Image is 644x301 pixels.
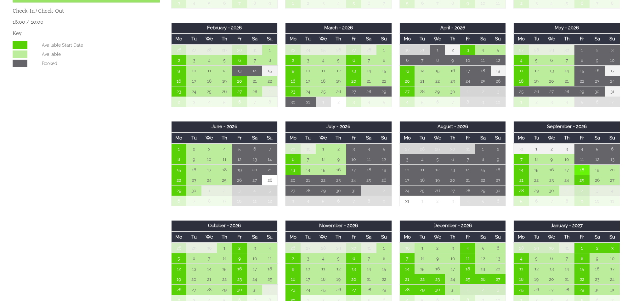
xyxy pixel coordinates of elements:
td: 5 [217,97,232,107]
td: 2 [590,44,605,55]
td: 20 [232,76,247,86]
th: Mo [399,33,415,44]
td: 26 [331,86,346,97]
td: 4 [361,97,376,107]
th: Sa [475,33,490,44]
th: We [316,33,331,44]
th: Tu [186,33,201,44]
td: 29 [217,44,232,55]
td: 15 [376,66,392,76]
th: We [430,133,445,144]
td: 9 [590,55,605,66]
td: 3 [186,55,201,66]
td: 29 [430,86,445,97]
td: 27 [346,44,361,55]
td: 11 [201,66,217,76]
td: 7 [247,97,262,107]
td: 5 [376,144,392,154]
td: 28 [361,44,376,55]
th: Sa [247,33,262,44]
td: 14 [415,66,430,76]
td: 4 [217,144,232,154]
td: 25 [201,86,217,97]
td: 1 [376,44,392,55]
th: Su [262,133,277,144]
td: 5 [590,144,605,154]
th: Tu [529,133,544,144]
td: 17 [605,66,620,76]
td: 6 [430,97,445,107]
td: 5 [376,97,392,107]
td: 22 [376,76,392,86]
td: 30 [285,97,301,107]
td: 12 [232,154,247,165]
td: 27 [399,86,415,97]
th: Mo [399,133,415,144]
td: 16 [445,66,460,76]
td: 28 [361,86,376,97]
td: 6 [605,144,620,154]
td: 3 [559,144,574,154]
td: 4 [399,97,415,107]
td: 23 [285,44,301,55]
td: 2 [475,86,490,97]
td: 5 [529,55,544,66]
td: 26 [217,86,232,97]
td: 4 [201,97,217,107]
td: 24 [605,76,620,86]
th: Sa [475,133,490,144]
td: 10 [460,55,475,66]
td: 30 [232,44,247,55]
th: Fr [574,33,590,44]
th: Su [605,133,620,144]
td: 28 [559,86,574,97]
td: 15 [574,66,590,76]
td: 28 [201,44,217,55]
td: 2 [331,97,346,107]
th: Tu [301,33,316,44]
td: 5 [415,97,430,107]
td: 7 [559,55,574,66]
td: 29 [430,144,445,154]
th: Fr [232,133,247,144]
th: We [201,133,217,144]
th: Su [376,133,392,144]
td: 31 [415,44,430,55]
td: 29 [285,144,301,154]
td: 6 [232,55,247,66]
th: Su [262,33,277,44]
th: Fr [232,33,247,44]
td: 7 [262,144,277,154]
th: We [201,33,217,44]
td: 6 [399,55,415,66]
td: 8 [171,154,186,165]
td: 28 [415,86,430,97]
th: May - 2026 [514,23,620,33]
td: 20 [346,76,361,86]
td: 19 [217,76,232,86]
th: Mo [285,33,301,44]
td: 11 [514,66,529,76]
td: 8 [376,55,392,66]
th: Fr [346,133,361,144]
th: Fr [460,133,475,144]
td: 3 [605,44,620,55]
td: 2 [529,97,544,107]
td: 2 [544,144,559,154]
th: April - 2026 [399,23,506,33]
td: 1 [475,144,490,154]
td: 11 [316,66,331,76]
th: September - 2026 [514,121,620,132]
td: 7 [605,97,620,107]
td: 1 [514,97,529,107]
td: 8 [262,97,277,107]
th: Sa [361,33,376,44]
td: 18 [475,66,490,76]
td: 1 [574,44,590,55]
th: We [544,133,559,144]
td: 12 [491,55,506,66]
td: 18 [316,76,331,86]
th: Fr [346,33,361,44]
td: 8 [460,97,475,107]
td: 5 [574,97,590,107]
